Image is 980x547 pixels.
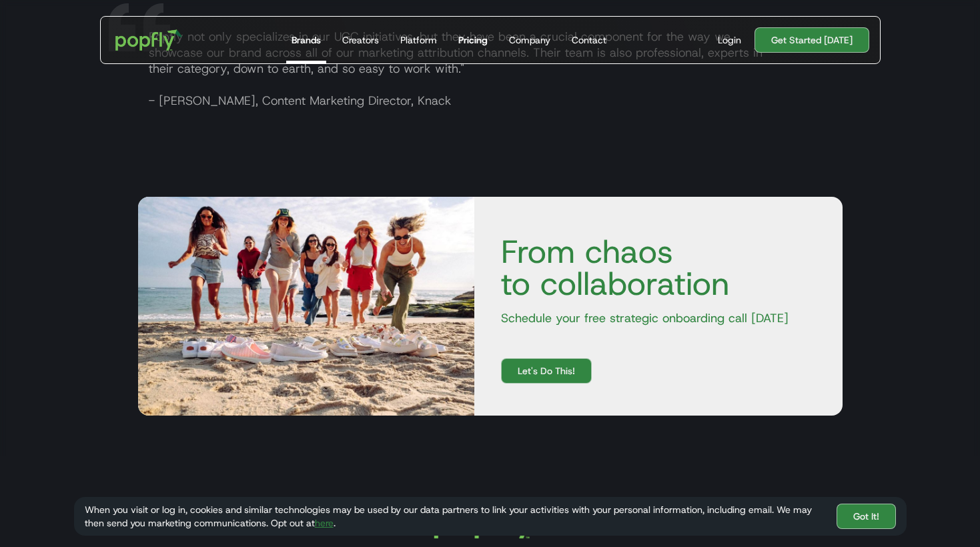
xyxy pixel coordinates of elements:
[755,27,869,53] a: Get Started [DATE]
[138,29,875,109] p: Popfly not only specializes in our UGC initiatives, but they have been a crucial component for th...
[106,20,192,60] a: home
[342,33,379,47] div: Creators
[337,17,384,63] a: Creators
[315,517,334,529] a: here
[501,358,592,384] a: Let's Do This!
[85,503,826,530] div: When you visit or log in, cookies and similar technologies may be used by our data partners to li...
[509,33,550,47] div: Company
[286,17,326,63] a: Brands
[566,17,612,63] a: Contact
[490,235,827,300] h4: From chaos to collaboration
[712,33,747,47] a: Login
[395,17,442,63] a: Platform
[837,504,896,529] a: Got It!
[572,33,606,47] div: Contact
[718,33,741,47] div: Login
[292,33,321,47] div: Brands
[400,33,437,47] div: Platform
[504,17,556,63] a: Company
[453,17,493,63] a: Pricing
[490,310,827,326] p: Schedule your free strategic onboarding call [DATE]
[458,33,488,47] div: Pricing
